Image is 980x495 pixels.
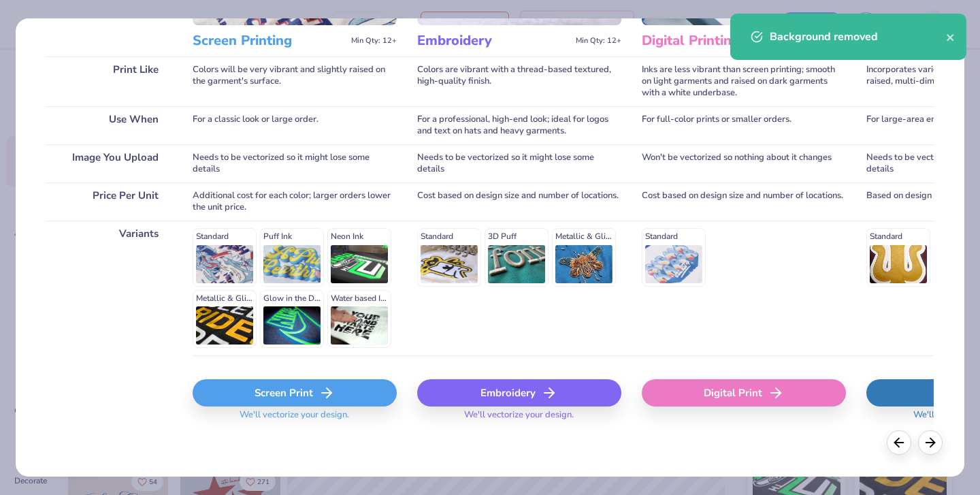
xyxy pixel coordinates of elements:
[193,144,397,182] div: Needs to be vectorized so it might lose some details
[946,29,955,45] button: close
[193,106,397,144] div: For a classic look or large order.
[417,32,570,50] h3: Embroidery
[46,144,172,182] div: Image You Upload
[417,379,621,406] div: Embroidery
[642,106,846,144] div: For full-color prints or smaller orders.
[417,106,621,144] div: For a professional, high-end look; ideal for logos and text on hats and heavy garments.
[193,379,397,406] div: Screen Print
[642,379,846,406] div: Digital Print
[642,57,846,106] div: Inks are less vibrant than screen printing; smooth on light garments and raised on dark garments ...
[193,32,346,50] h3: Screen Printing
[193,57,397,106] div: Colors will be very vibrant and slightly raised on the garment's surface.
[193,182,397,221] div: Additional cost for each color; larger orders lower the unit price.
[417,144,621,182] div: Needs to be vectorized so it might lose some details
[642,32,795,50] h3: Digital Printing
[417,182,621,221] div: Cost based on design size and number of locations.
[642,182,846,221] div: Cost based on design size and number of locations.
[46,221,172,355] div: Variants
[576,36,621,46] span: Min Qty: 12+
[234,409,355,429] span: We'll vectorize your design.
[351,36,397,46] span: Min Qty: 12+
[642,144,846,182] div: Won't be vectorized so nothing about it changes
[417,57,621,106] div: Colors are vibrant with a thread-based textured, high-quality finish.
[770,29,946,45] div: Background removed
[46,106,172,144] div: Use When
[46,182,172,221] div: Price Per Unit
[46,57,172,106] div: Print Like
[459,409,579,429] span: We'll vectorize your design.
